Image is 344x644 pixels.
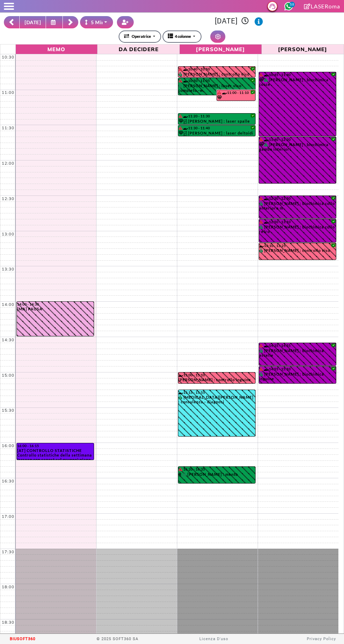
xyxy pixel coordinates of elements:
[179,119,255,124] div: [PERSON_NAME] : laser spalle superiori -m
[259,196,336,201] div: 12:30 - 12:50
[259,138,263,141] i: Il cliente ha degli insoluti
[259,77,264,82] i: Categoria cliente: Diamante
[179,84,184,88] i: PAGATO
[0,302,16,307] div: 14:00
[183,119,188,124] img: PERCORSO
[179,377,255,383] div: [PERSON_NAME] : controllo inguine
[259,244,336,248] div: 13:10 - 13:25
[179,78,255,83] div: 10:50 - 11:05
[259,77,336,89] div: [PERSON_NAME] : biochimica cosce
[289,2,295,7] span: 58
[259,73,336,77] div: 10:45 - 11:40
[259,372,336,383] div: [PERSON_NAME] : biochimica inguine
[259,367,336,371] div: 14:55 - 15:10
[19,16,46,28] button: [DATE]
[0,408,16,413] div: 15:30
[259,367,263,371] i: Il cliente ha degli insoluti
[18,45,96,53] span: Memo
[179,67,255,71] div: 10:40 - 10:50
[179,373,255,377] div: 15:00 - 15:10
[217,91,221,94] i: Il cliente ha degli insoluti
[259,348,336,359] div: [PERSON_NAME] : biochimica ascelle
[179,83,255,95] div: [PERSON_NAME] : laser viso completo -w
[259,372,265,376] i: PAGATO
[138,17,340,26] h3: [DATE]
[179,79,183,82] i: Il cliente ha degli insoluti
[17,448,93,460] div: [AT] CONTROLLO STATISTICHE Controllo statistiche della settimana (screen con report sul gruppo) p...
[17,307,93,311] div: [MA] PAUSA
[259,197,263,200] i: Il cliente ha degli insoluti
[259,220,263,224] i: Il cliente ha degli insoluti
[117,16,134,28] button: Crea nuovo contatto rapido
[179,395,255,406] div: [MEDICAL_DATA][PERSON_NAME] : consulenza - diagnosi
[217,90,255,95] div: 11:00 - 11:10
[0,373,16,378] div: 15:00
[259,142,264,147] i: Categoria cliente: Diamante
[179,131,183,135] i: Categoria cliente: Diamante
[0,196,16,201] div: 12:30
[179,114,183,118] i: Il cliente ha degli insoluti
[0,620,16,625] div: 18:30
[85,19,111,26] div: 5 Minuti
[0,125,16,130] div: 11:30
[259,225,336,236] div: [PERSON_NAME] : biochimica collo retro
[0,267,16,272] div: 13:30
[179,72,255,77] div: [PERSON_NAME] : controllo viso
[259,225,265,229] i: PAGATO
[259,344,263,347] i: Il cliente ha degli insoluti
[17,444,93,448] div: 16:00 - 16:15
[0,90,16,95] div: 11:00
[0,479,16,484] div: 16:30
[259,248,265,252] i: PAGATO
[179,395,184,399] i: PAGATO
[259,220,336,224] div: 12:50 - 13:10
[264,143,269,146] i: PAGATO
[181,45,260,53] span: [PERSON_NAME]
[217,95,222,100] i: Categoria cliente: Diamante
[304,3,340,9] a: LASERoma
[179,131,255,136] div: [PERSON_NAME] : laser deltoidi -m
[0,514,16,519] div: 17:00
[264,45,342,53] span: [PERSON_NAME]
[259,201,265,205] i: PAGATO
[259,349,265,352] i: PAGATO
[179,390,255,395] div: 15:15 - 15:55
[179,72,184,76] i: PAGATO
[183,131,188,136] img: PERCORSO
[183,472,188,476] i: PAGATO
[259,142,336,153] div: [PERSON_NAME] : biochimica gambe inferiori
[259,201,336,212] div: [PERSON_NAME] : biochimica collo anteriore m
[179,472,255,479] div: [PERSON_NAME] : mento
[179,126,183,130] i: Il cliente ha degli insoluti
[99,45,178,53] span: Da Decidere
[179,119,183,123] i: Categoria cliente: Diamante
[304,4,311,9] i: Clicca per andare alla pagina di firma
[0,161,16,166] div: 12:00
[0,55,16,60] div: 10:30
[259,137,336,142] div: 11:40 - 12:20
[259,73,263,76] i: Il cliente ha degli insoluti
[0,232,16,237] div: 13:00
[0,549,16,554] div: 17:30
[217,95,255,101] div: [PERSON_NAME] : controllo viso
[259,248,336,255] div: [PERSON_NAME] : controllo viso
[179,467,183,471] i: Il cliente ha degli insoluti
[17,302,93,306] div: 14:00 - 14:30
[259,343,336,348] div: 14:35 - 14:55
[0,337,16,342] div: 14:30
[0,443,16,448] div: 16:00
[179,126,255,130] div: 11:30 - 11:40
[179,67,183,71] i: Il cliente ha degli insoluti
[264,78,269,82] i: PAGATO
[179,114,255,118] div: 11:20 - 11:30
[179,467,255,472] div: 16:20 - 16:35
[307,637,336,641] a: Privacy Policy
[199,637,228,641] a: Licenza D'uso
[0,584,16,589] div: 18:00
